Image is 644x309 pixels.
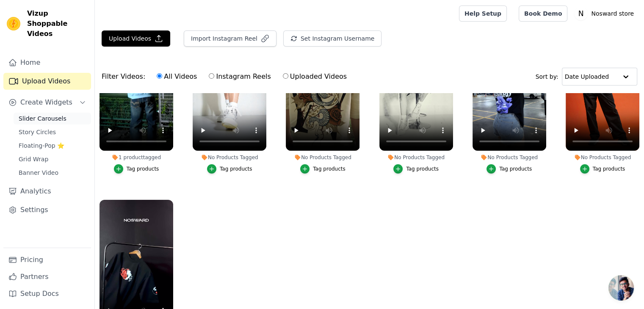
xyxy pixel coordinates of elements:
a: Setup Docs [3,285,91,302]
a: Pricing [3,251,91,268]
span: Slider Carousels [19,114,66,123]
input: Uploaded Videos [283,73,288,79]
button: Tag products [393,164,439,174]
div: No Products Tagged [193,154,266,161]
input: Instagram Reels [209,73,214,79]
span: Grid Wrap [19,155,48,163]
a: Upload Videos [3,73,91,90]
a: Slider Carousels [14,113,91,124]
div: Tag products [127,166,159,172]
a: Partners [3,268,91,285]
div: Sort by: [536,68,638,86]
img: Vizup [7,17,20,30]
a: Book Demo [519,6,567,22]
button: Tag products [207,164,252,174]
label: Instagram Reels [208,71,271,82]
button: N Nosward store [574,6,637,21]
span: Create Widgets [20,97,72,108]
button: Upload Videos [102,30,170,47]
input: All Videos [157,73,162,79]
p: Nosward store [588,6,637,21]
div: Tag products [313,166,345,172]
div: Tag products [406,166,439,172]
a: Banner Video [14,167,91,179]
button: Tag products [300,164,345,174]
button: Tag products [486,164,532,174]
button: Tag products [114,164,159,174]
a: Home [3,54,91,71]
button: Create Widgets [3,94,91,111]
div: Tag products [220,166,252,172]
div: Tag products [499,166,532,172]
div: No Products Tagged [566,154,639,161]
button: Set Instagram Username [283,30,381,47]
button: Import Instagram Reel [184,30,276,47]
div: Filter Videos: [102,67,351,86]
a: Analytics [3,183,91,200]
a: Floating-Pop ⭐ [14,140,91,152]
a: Grid Wrap [14,153,91,165]
div: No Products Tagged [379,154,453,161]
div: 1 product tagged [100,154,173,161]
label: Uploaded Videos [282,71,347,82]
span: Floating-Pop ⭐ [19,141,64,150]
div: Tag products [593,166,625,172]
text: N [578,9,584,18]
div: Open chat [608,275,634,301]
span: Banner Video [19,168,58,177]
div: No Products Tagged [473,154,546,161]
a: Help Setup [459,6,507,22]
label: All Videos [156,71,197,82]
button: Tag products [580,164,625,174]
a: Settings [3,201,91,218]
a: Story Circles [14,126,91,138]
span: Vizup Shoppable Videos [27,8,88,39]
div: No Products Tagged [286,154,359,161]
span: Story Circles [19,128,56,136]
